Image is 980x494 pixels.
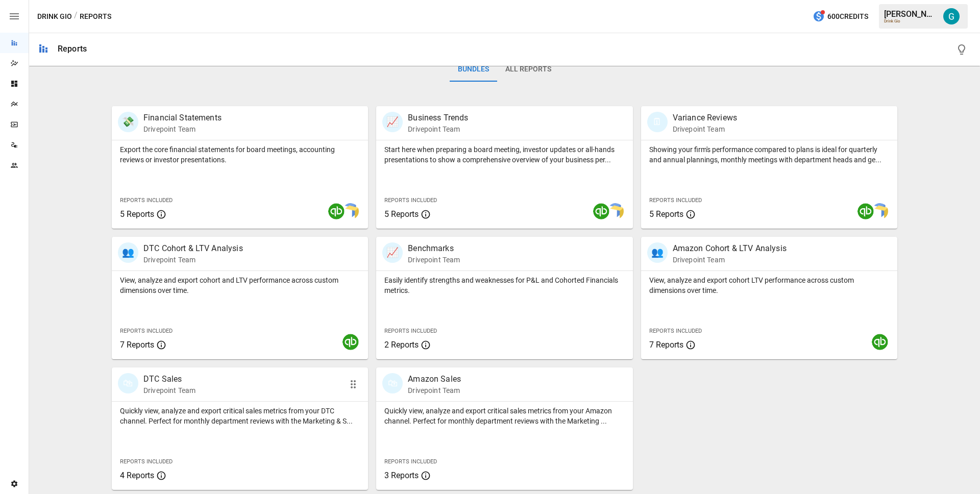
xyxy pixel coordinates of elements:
span: 600 Credits [827,10,868,23]
span: Reports Included [384,197,437,204]
span: 4 Reports [120,471,154,480]
img: quickbooks [593,203,609,219]
span: Reports Included [120,458,173,465]
span: 2 Reports [384,340,419,350]
p: Easily identify strengths and weaknesses for P&L and Cohorted Financials metrics. [384,275,624,295]
span: 7 Reports [649,340,683,350]
div: 🛍 [382,373,403,393]
p: Business Trends [408,112,468,124]
p: Amazon Sales [408,373,461,385]
p: Drivepoint Team [673,255,787,265]
div: 📈 [382,112,403,132]
p: Variance Reviews [673,112,737,124]
p: DTC Cohort & LTV Analysis [143,242,243,255]
div: Reports [58,44,87,54]
button: All Reports [497,57,559,82]
span: Reports Included [649,328,702,334]
span: Reports Included [384,328,437,334]
div: 👥 [647,242,668,263]
div: 🗓 [647,112,668,132]
img: quickbooks [872,334,888,350]
span: Reports Included [649,197,702,204]
p: Quickly view, analyze and export critical sales metrics from your DTC channel. Perfect for monthl... [120,406,360,426]
p: Export the core financial statements for board meetings, accounting reviews or investor presentat... [120,144,360,165]
p: Quickly view, analyze and export critical sales metrics from your Amazon channel. Perfect for mon... [384,406,624,426]
img: smart model [872,203,888,219]
img: quickbooks [342,334,359,350]
button: Drink Gio [37,10,72,23]
img: Gavin Acres [943,8,960,24]
p: Drivepoint Team [143,124,222,134]
p: Drivepoint Team [408,385,461,396]
span: Reports Included [120,328,173,334]
div: 🛍 [118,373,138,393]
p: Benchmarks [408,242,460,255]
p: View, analyze and export cohort and LTV performance across custom dimensions over time. [120,275,360,295]
p: DTC Sales [143,373,195,385]
p: Drivepoint Team [143,385,195,396]
span: 5 Reports [120,209,154,219]
div: [PERSON_NAME] [884,9,937,19]
div: 👥 [118,242,138,263]
p: Drivepoint Team [408,255,460,265]
button: 600Credits [808,7,872,26]
p: Drivepoint Team [673,124,737,134]
button: Gavin Acres [937,2,966,31]
p: Amazon Cohort & LTV Analysis [673,242,787,255]
span: Reports Included [120,197,173,204]
p: Start here when preparing a board meeting, investor updates or all-hands presentations to show a ... [384,144,624,165]
p: View, analyze and export cohort LTV performance across custom dimensions over time. [649,275,889,295]
div: / [74,10,78,23]
span: 5 Reports [649,209,683,219]
div: Drink Gio [884,19,937,23]
img: quickbooks [328,203,345,219]
p: Financial Statements [143,112,222,124]
span: 7 Reports [120,340,154,350]
span: 5 Reports [384,209,419,219]
div: 💸 [118,112,138,132]
span: Reports Included [384,458,437,465]
p: Drivepoint Team [408,124,468,134]
img: quickbooks [857,203,874,219]
span: 3 Reports [384,471,419,480]
div: 📈 [382,242,403,263]
img: smart model [607,203,624,219]
img: smart model [342,203,359,219]
p: Drivepoint Team [143,255,243,265]
button: Bundles [450,57,497,82]
p: Showing your firm's performance compared to plans is ideal for quarterly and annual plannings, mo... [649,144,889,165]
